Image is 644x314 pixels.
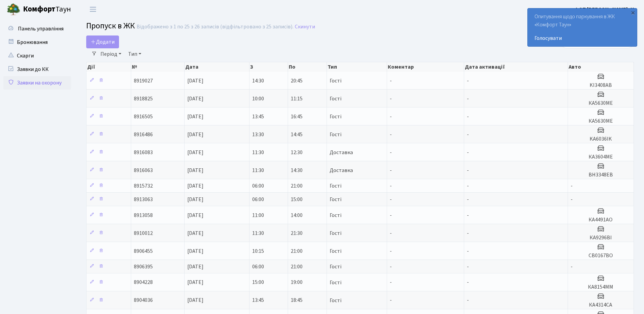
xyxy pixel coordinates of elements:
span: 8904228 [134,279,153,286]
span: 8906395 [134,263,153,270]
span: Гості [330,264,341,269]
h5: КА3604МЕ [571,154,631,160]
a: Заявки до КК [3,63,71,76]
span: Гості [330,298,341,303]
span: Гості [330,114,341,119]
span: - [390,196,392,203]
span: - [390,149,392,156]
span: 13:45 [252,297,264,304]
h5: KA6036IK [571,136,631,142]
span: - [467,279,469,286]
span: - [467,167,469,174]
span: Панель управління [18,25,64,32]
span: 10:15 [252,247,264,255]
span: [DATE] [187,167,204,174]
span: - [390,297,392,304]
span: - [467,131,469,138]
span: - [467,230,469,237]
span: 21:00 [291,182,303,190]
span: - [467,149,469,156]
span: Гості [330,132,341,137]
a: Панель управління [3,22,71,35]
div: × [629,9,636,16]
span: Гості [330,78,341,83]
span: 19:00 [291,279,303,286]
span: Гості [330,248,341,254]
span: [DATE] [187,279,204,286]
img: logo.png [7,3,20,16]
span: 06:00 [252,196,264,203]
span: - [571,263,573,270]
h5: KI3408AB [571,82,631,89]
span: Гості [330,280,341,285]
span: 8904036 [134,297,153,304]
span: - [467,297,469,304]
span: - [467,263,469,270]
b: ФОП [PERSON_NAME]. Н. [574,6,636,13]
span: Гості [330,197,341,202]
span: Гості [330,183,341,189]
a: Бронювання [3,35,71,49]
span: 8913063 [134,196,153,203]
span: 8913058 [134,212,153,219]
span: - [390,167,392,174]
th: Тип [327,62,387,72]
span: - [467,247,469,255]
span: 21:30 [291,230,303,237]
h5: КА9296ВІ [571,235,631,241]
span: [DATE] [187,212,204,219]
span: 13:30 [252,131,264,138]
a: Скинути [295,24,315,30]
a: Заявки на охорону [3,76,71,90]
h5: КА4491АО [571,217,631,223]
span: 15:00 [291,196,303,203]
span: 18:45 [291,297,303,304]
span: Пропуск в ЖК [86,20,135,32]
span: - [390,263,392,270]
span: 8916505 [134,113,153,120]
span: 21:00 [291,263,303,270]
th: Дата активації [464,62,568,72]
div: Опитування щодо паркування в ЖК «Комфорт Таун» [528,8,637,46]
span: 8918825 [134,95,153,102]
h5: КА8154ММ [571,284,631,290]
span: - [467,95,469,102]
span: - [390,279,392,286]
span: [DATE] [187,77,204,84]
span: 11:30 [252,167,264,174]
span: 11:15 [291,95,303,102]
th: Авто [568,62,634,72]
span: - [390,95,392,102]
span: 06:00 [252,182,264,190]
th: Дата [185,62,249,72]
span: 14:30 [252,77,264,84]
span: 10:00 [252,95,264,102]
span: - [467,196,469,203]
h5: КА5630МЕ [571,118,631,124]
a: Скарги [3,49,71,63]
span: [DATE] [187,263,204,270]
span: 8910012 [134,230,153,237]
a: Голосувати [534,34,630,42]
a: Додати [86,35,119,48]
span: - [571,196,573,203]
th: Дії [87,62,131,72]
span: 8916083 [134,149,153,156]
h5: КА5630МЕ [571,100,631,106]
span: 8916486 [134,131,153,138]
span: 12:30 [291,149,303,156]
span: - [467,77,469,84]
b: Комфорт [23,4,55,15]
span: - [390,230,392,237]
span: [DATE] [187,113,204,120]
span: 8916063 [134,167,153,174]
th: № [131,62,185,72]
span: 8919027 [134,77,153,84]
span: 11:30 [252,230,264,237]
h5: СВ0167ВО [571,252,631,259]
span: [DATE] [187,196,204,203]
span: Гості [330,213,341,218]
a: Період [98,48,124,60]
span: [DATE] [187,230,204,237]
span: Гості [330,96,341,101]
